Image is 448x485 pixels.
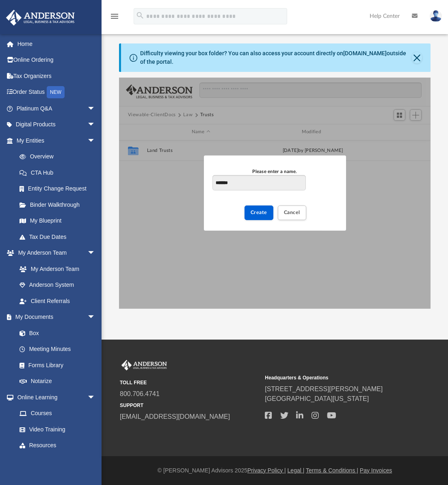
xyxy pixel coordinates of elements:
div: Please enter a name. [212,168,337,175]
a: My Documentsarrow_drop_down [6,309,104,325]
img: User Pic [430,10,442,22]
button: Create [245,206,273,220]
i: search [136,11,145,20]
a: [EMAIL_ADDRESS][DOMAIN_NAME] [120,413,230,420]
span: arrow_drop_down [87,100,104,117]
a: Terms & Conditions | [306,467,358,474]
a: My Blueprint [11,213,104,229]
span: Cancel [284,210,300,215]
a: Box [11,325,100,341]
a: Tax Due Dates [11,229,108,245]
span: arrow_drop_down [87,309,104,326]
a: Home [6,36,108,52]
a: Courses [11,405,104,422]
a: [GEOGRAPHIC_DATA][US_STATE] [265,395,369,402]
input: Please enter a name. [212,175,305,191]
a: Privacy Policy | [247,467,286,474]
a: My Anderson Team [11,261,100,277]
span: arrow_drop_down [87,132,104,149]
div: © [PERSON_NAME] Advisors 2025 [102,466,448,475]
i: menu [110,11,119,21]
a: Online Ordering [6,52,108,68]
div: New Folder [204,156,346,230]
a: menu [110,15,119,21]
span: arrow_drop_down [87,245,104,262]
div: NEW [47,86,65,98]
a: Online Learningarrow_drop_down [6,389,104,405]
small: SUPPORT [120,402,259,409]
img: Anderson Advisors Platinum Portal [120,360,169,370]
small: Headquarters & Operations [265,374,404,381]
a: Notarize [11,373,104,390]
button: Cancel [278,206,306,220]
a: Digital Productsarrow_drop_down [6,117,108,133]
a: Platinum Q&Aarrow_drop_down [6,100,108,117]
span: Create [251,210,267,215]
a: Tax Organizers [6,68,108,84]
a: 800.706.4741 [120,390,160,397]
a: Billingarrow_drop_down [6,453,108,470]
a: [DOMAIN_NAME] [343,50,387,56]
img: Anderson Advisors Platinum Portal [4,10,77,26]
a: Overview [11,149,108,165]
small: TOLL FREE [120,379,259,386]
a: Anderson System [11,277,104,293]
span: arrow_drop_down [87,117,104,133]
div: Difficulty viewing your box folder? You can also access your account directly on outside of the p... [140,49,412,66]
a: CTA Hub [11,165,108,181]
a: Pay Invoices [360,467,392,474]
a: Video Training [11,421,100,437]
a: [STREET_ADDRESS][PERSON_NAME] [265,385,383,392]
a: Legal | [288,467,305,474]
a: Order StatusNEW [6,84,108,101]
a: My Anderson Teamarrow_drop_down [6,245,104,261]
span: arrow_drop_down [87,453,104,470]
a: Forms Library [11,357,100,373]
a: Client Referrals [11,293,104,309]
a: Resources [11,437,104,454]
button: Close [412,52,422,63]
a: Entity Change Request [11,181,108,197]
a: My Entitiesarrow_drop_down [6,132,108,149]
span: arrow_drop_down [87,389,104,406]
a: Binder Walkthrough [11,197,108,213]
a: Meeting Minutes [11,341,104,357]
